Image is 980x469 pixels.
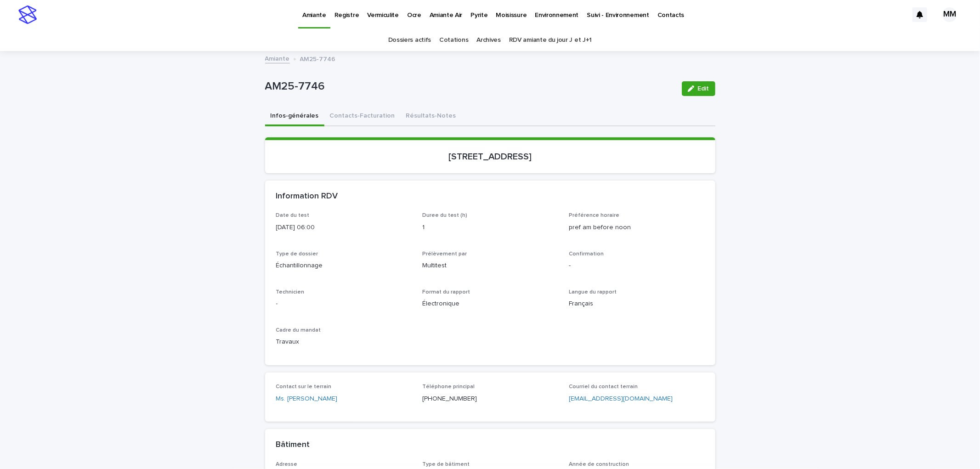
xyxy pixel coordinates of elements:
[276,394,338,404] a: Ms. [PERSON_NAME]
[276,328,321,333] span: Cadre du mandat
[569,223,704,232] p: pref am before noon
[276,151,704,162] p: [STREET_ADDRESS]
[422,223,558,232] p: 1
[569,261,704,271] p: -
[276,384,332,390] span: Contact sur le terrain
[388,29,431,51] a: Dossiers actifs
[422,213,467,218] span: Duree du test (h)
[569,462,629,467] span: Année de construction
[422,299,558,309] p: Électronique
[698,85,709,92] span: Edit
[276,299,412,309] p: -
[569,396,673,402] a: [EMAIL_ADDRESS][DOMAIN_NAME]
[276,223,412,232] p: [DATE] 06:00
[942,7,957,22] div: MM
[265,53,290,63] a: Amiante
[276,251,318,257] span: Type de dossier
[569,251,604,257] span: Confirmation
[265,107,324,126] button: Infos-générales
[682,81,715,96] button: Edit
[276,261,412,271] p: Échantillonnage
[422,394,558,404] p: [PHONE_NUMBER]
[422,462,470,467] span: Type de bâtiment
[569,213,619,218] span: Préférence horaire
[439,29,468,51] a: Cotations
[265,80,674,93] p: AM25-7746
[276,192,338,202] h2: Information RDV
[569,299,704,309] p: Français
[422,384,475,390] span: Téléphone principal
[324,107,401,126] button: Contacts-Facturation
[300,53,336,63] p: AM25-7746
[18,6,37,24] img: stacker-logo-s-only.png
[509,29,592,51] a: RDV amiante du jour J et J+1
[569,384,638,390] span: Courriel du contact terrain
[476,29,501,51] a: Archives
[276,337,412,347] p: Travaux
[276,440,310,450] h2: Bâtiment
[401,107,462,126] button: Résultats-Notes
[422,251,467,257] span: Prélèvement par
[276,289,305,295] span: Technicien
[276,213,310,218] span: Date du test
[422,289,470,295] span: Format du rapport
[276,462,298,467] span: Adresse
[422,261,558,271] p: Multitest
[569,289,617,295] span: Langue du rapport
